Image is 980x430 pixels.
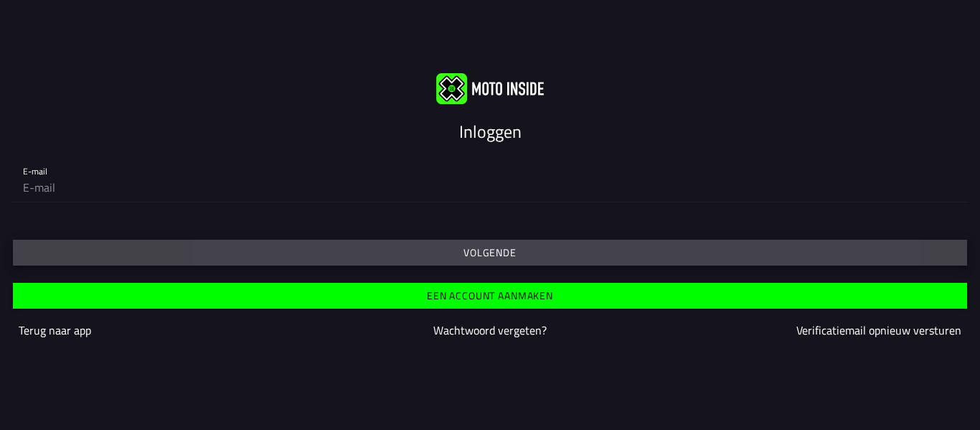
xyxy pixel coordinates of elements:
ion-text: Volgende [463,248,517,258]
a: Wachtwoord vergeten? [433,322,547,339]
ion-text: Inloggen [459,118,522,144]
ion-button: Een account aanmaken [13,283,967,309]
a: Terug naar app [19,322,91,339]
input: E-mail [23,173,957,202]
a: Verificatiemail opnieuw versturen [796,322,961,339]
